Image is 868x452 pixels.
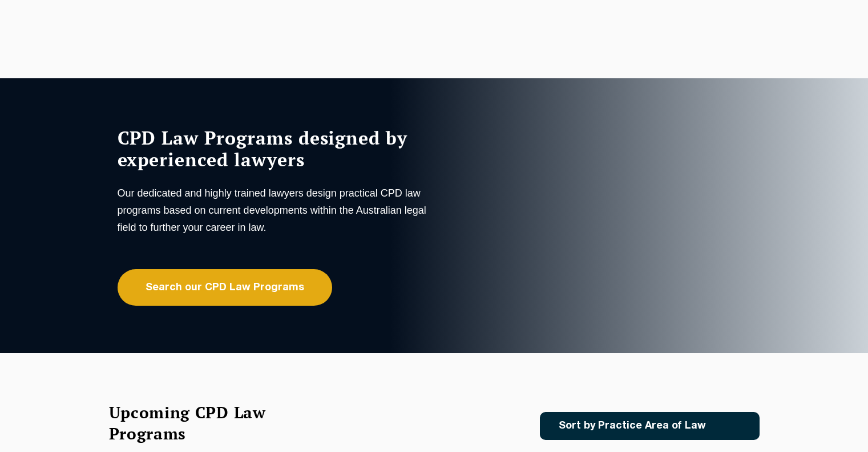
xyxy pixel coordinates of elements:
[540,412,760,440] a: Sort by Practice Area of Law
[109,402,294,444] h2: Upcoming CPD Law Programs
[118,127,431,170] h1: CPD Law Programs designed by experienced lawyers
[118,185,431,236] p: Our dedicated and highly trained lawyers design practical CPD law programs based on current devel...
[118,269,332,306] a: Search our CPD Law Programs
[724,421,737,431] img: Icon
